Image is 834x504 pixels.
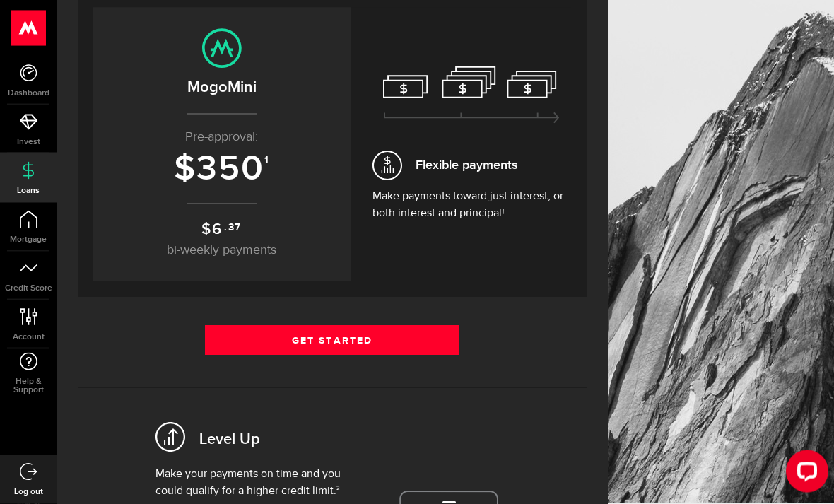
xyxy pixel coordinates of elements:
[775,445,834,504] iframe: LiveChat chat widget
[174,148,196,191] span: $
[155,467,354,500] p: Make your payments on time and you could qualify for a higher credit limit.
[336,486,340,492] sup: 2
[201,221,212,240] span: $
[107,76,336,100] h2: MogoMini
[196,148,264,191] span: 350
[416,156,517,175] span: Flexible payments
[167,245,276,257] span: bi-weekly payments
[107,129,336,148] p: Pre-approval:
[264,155,270,168] sup: 1
[212,221,223,240] span: 6
[199,430,260,452] h2: Level Up
[205,326,459,356] a: Get Started
[372,189,570,223] p: Make payments toward just interest, or both interest and principal!
[224,221,242,236] sup: .37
